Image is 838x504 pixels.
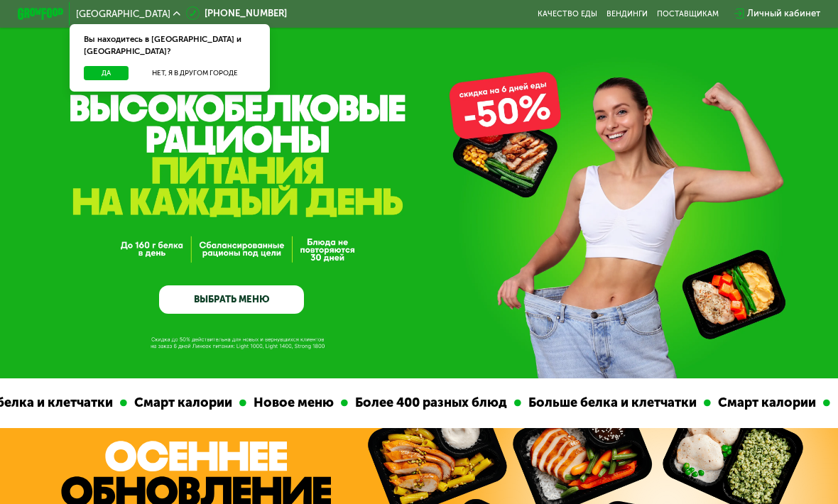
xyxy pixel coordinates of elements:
div: Новое меню [234,393,328,413]
div: Больше белка и клетчатки [508,393,691,413]
span: [GEOGRAPHIC_DATA] [76,9,170,18]
a: Вендинги [606,9,648,18]
div: Смарт калории [114,393,227,413]
button: Да [84,66,129,80]
a: Качество еды [538,9,597,18]
button: Нет, я в другом городе [134,66,256,80]
a: ВЫБРАТЬ МЕНЮ [159,285,304,314]
div: Вы находитесь в [GEOGRAPHIC_DATA] и [GEOGRAPHIC_DATA]? [70,24,270,66]
div: поставщикам [657,9,719,18]
div: Более 400 разных блюд [335,393,501,413]
div: Личный кабинет [747,6,820,21]
a: [PHONE_NUMBER] [186,6,287,21]
div: Смарт калории [698,393,810,413]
